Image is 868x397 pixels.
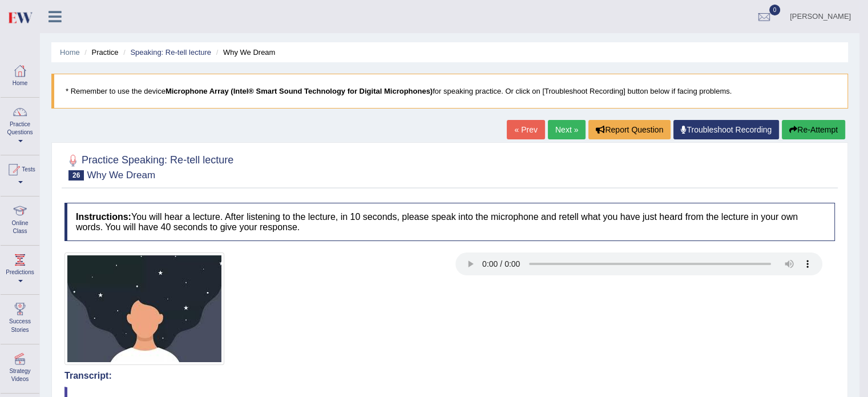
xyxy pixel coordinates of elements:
[64,371,835,381] h4: Transcript:
[165,87,433,95] b: Microphone Array (Intel® Smart Sound Technology for Digital Microphones)
[548,120,586,139] a: Next »
[60,48,80,57] a: Home
[1,197,39,242] a: Online Class
[1,155,39,193] a: Tests
[507,120,544,139] a: « Prev
[82,47,118,58] li: Practice
[213,47,276,58] li: Why We Dream
[1,98,39,151] a: Practice Questions
[1,57,39,94] a: Home
[51,74,848,109] blockquote: * Remember to use the device for speaking practice. Or click on [Troubleshoot Recording] button b...
[588,120,671,139] button: Report Question
[87,170,155,181] small: Why We Dream
[1,344,39,390] a: Strategy Videos
[1,246,39,291] a: Predictions
[769,5,781,15] span: 0
[130,48,211,57] a: Speaking: Re-tell lecture
[68,170,84,181] span: 26
[76,212,131,222] b: Instructions:
[64,203,835,241] h4: You will hear a lecture. After listening to the lecture, in 10 seconds, please speak into the mic...
[1,295,39,340] a: Success Stories
[782,120,845,139] button: Re-Attempt
[673,120,779,139] a: Troubleshoot Recording
[64,152,233,181] h2: Practice Speaking: Re-tell lecture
